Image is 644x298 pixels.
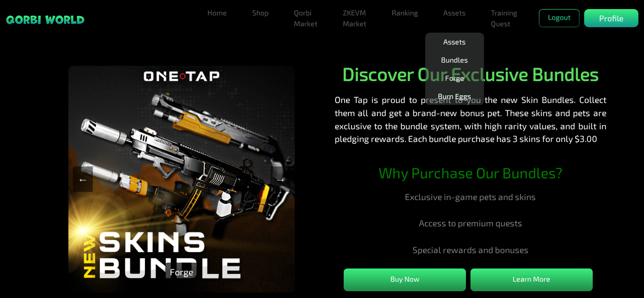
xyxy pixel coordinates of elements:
[339,4,370,33] a: ZKEVM Market
[335,186,606,208] li: Exclusive in-game pets and skins
[165,263,198,281] p: Forge
[442,69,468,87] a: Forge
[5,15,85,25] img: sticky brand-logo
[335,93,606,146] p: One Tap is proud to present to you the new Skin Bundles. Collect them all and get a brand-new bon...
[335,212,606,234] li: Access to premium quests
[73,166,93,192] button: ←
[344,269,466,291] button: Buy Now
[68,66,295,293] img: Forge
[335,239,606,261] li: Special rewards and bonuses
[270,166,290,192] button: →
[290,4,321,33] a: Qorbi Market
[539,9,580,27] button: Logout
[487,4,521,33] a: Training Quest
[471,269,593,291] button: Learn More
[440,4,469,22] a: Assets
[434,87,475,105] a: Burn Eggs
[335,63,606,84] h2: Discover Our Exclusive Bundles
[437,51,471,69] a: Bundles
[388,4,422,22] a: Ranking
[335,164,606,181] h3: Why Purchase Our Bundles?
[204,4,231,22] a: Home
[599,12,624,24] p: Profile
[440,33,469,51] a: Assets
[249,4,272,22] a: Shop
